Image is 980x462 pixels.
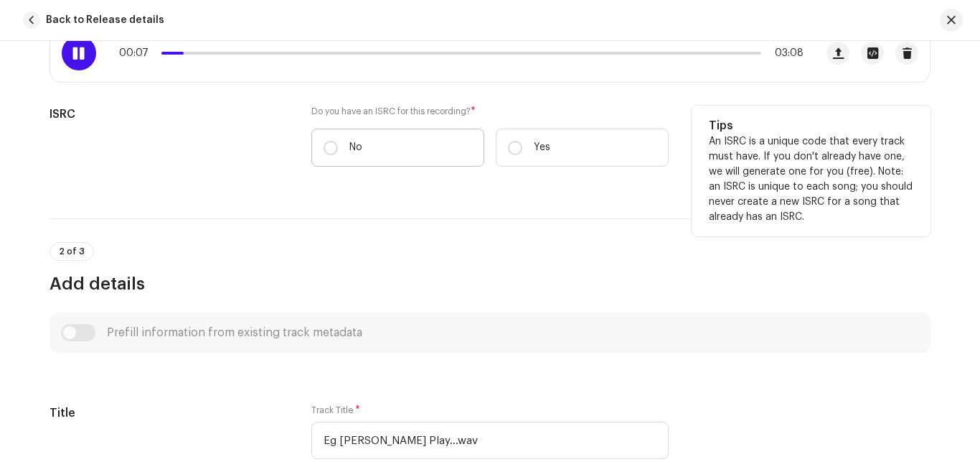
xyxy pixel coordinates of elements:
[767,47,804,59] span: 03:08
[50,106,288,123] h5: ISRC
[349,140,362,155] p: No
[709,134,913,225] p: An ISRC is a unique code that every track must have. If you don't already have one, we will gener...
[311,422,669,459] input: Enter the name of the track
[709,117,913,134] h5: Tips
[50,272,930,295] h3: Add details
[534,140,550,155] p: Yes
[311,405,360,416] label: Track Title
[311,106,669,117] label: Do you have an ISRC for this recording?
[50,405,288,422] h5: Title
